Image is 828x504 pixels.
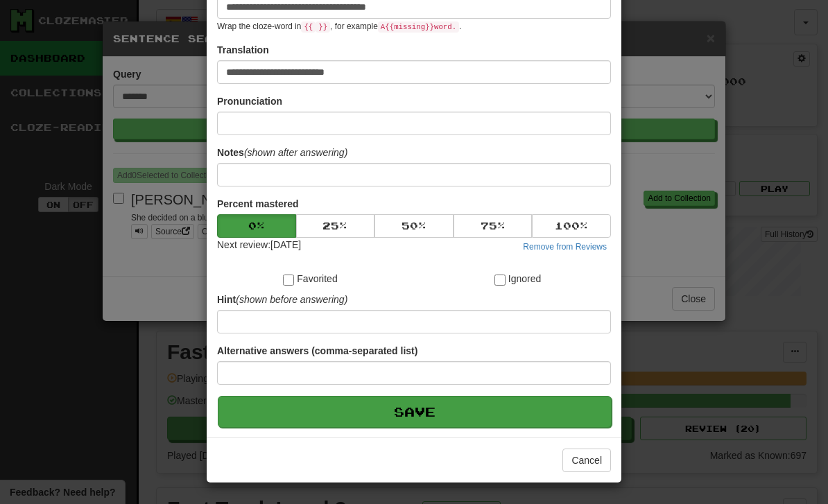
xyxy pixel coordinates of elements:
label: Alternative answers (comma-separated list) [217,344,417,358]
button: 50% [374,214,454,238]
em: (shown before answering) [236,294,347,305]
button: 0% [217,214,296,238]
div: Next review: [DATE] [217,238,301,254]
em: (shown after answering) [244,147,347,158]
label: Pronunciation [217,94,282,108]
div: Percent mastered [217,214,611,238]
input: Ignored [494,275,506,286]
input: Favorited [283,275,294,286]
button: Remove from Reviews [519,239,611,254]
label: Percent mastered [217,197,299,211]
button: Cancel [562,449,611,472]
button: 100% [532,214,611,238]
label: Hint [217,293,347,306]
button: Save [218,396,612,428]
label: Notes [217,146,347,159]
small: Wrap the cloze-word in , for example . [217,21,461,31]
label: Favorited [283,272,337,286]
button: 25% [296,214,375,238]
code: }} [316,21,330,33]
code: {{ [301,21,316,33]
button: 75% [454,214,533,238]
code: A {{ missing }} word. [378,21,459,33]
label: Ignored [494,272,541,286]
label: Translation [217,43,269,57]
